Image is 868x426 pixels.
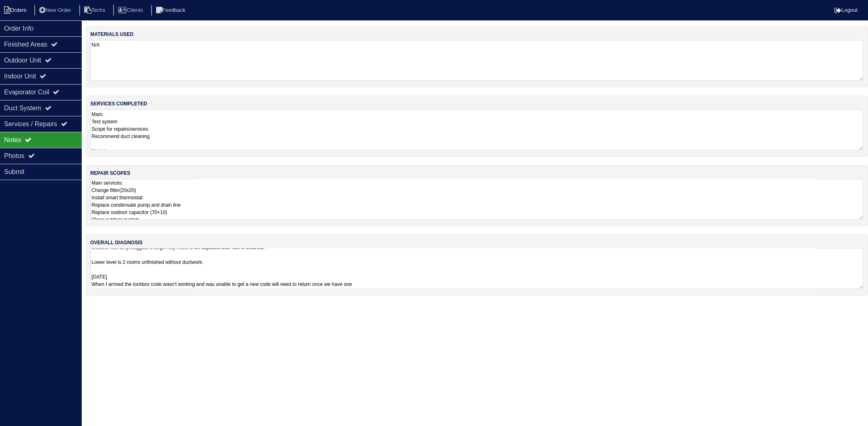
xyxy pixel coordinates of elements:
[90,170,130,177] label: repair scopes
[90,179,864,220] textarea: Main services: Change filter(20x20) Install smart thermostat Replace condensate pump and drain li...
[834,7,858,13] a: Logout
[79,5,112,16] li: Techs
[113,7,150,13] a: Clients
[90,31,134,38] label: materials used
[79,7,112,13] a: Techs
[90,248,864,289] textarea: Main: Thermostat satisfied upon arrival. Test system heat and cool, operating normally. Scope for...
[34,5,78,16] li: New Order
[34,7,78,13] a: New Order
[90,239,143,246] label: overall diagnosis
[151,5,192,16] li: Feedback
[113,5,150,16] li: Clients
[90,40,864,81] textarea: N/A
[90,109,864,150] textarea: Main: Test system Scope for repairs/services Recommend duct cleaning Upstairs: Test system Scope ...
[90,100,147,107] label: services completed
